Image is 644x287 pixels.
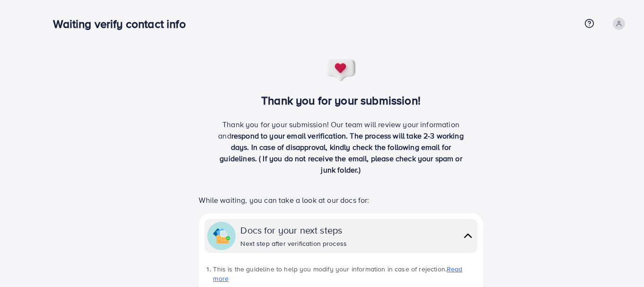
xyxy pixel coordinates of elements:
li: This is the guideline to help you modify your information in case of rejection. [213,264,477,284]
p: Thank you for your submission! Our team will review your information and [215,119,468,175]
img: success [326,59,357,82]
p: While waiting, you can take a look at our docs for: [199,194,483,206]
div: Next step after verification process [240,239,347,248]
img: collapse [461,229,475,243]
h3: Waiting verify contact info [53,17,193,31]
img: collapse [213,227,230,244]
h3: Thank you for your submission! [183,94,499,107]
div: Docs for your next steps [240,223,347,237]
a: Read more [213,264,462,283]
span: respond to your email verification. The process will take 2-3 working days. In case of disapprova... [220,130,464,175]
